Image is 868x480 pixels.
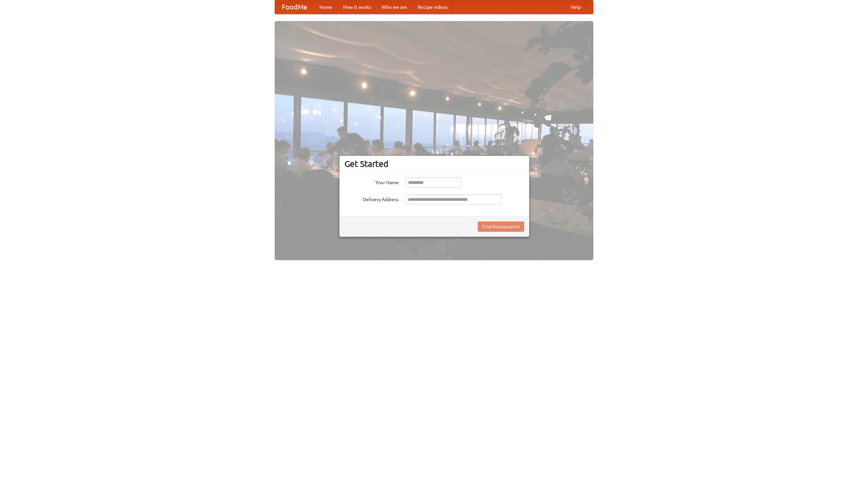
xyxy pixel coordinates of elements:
h3: Get Started [344,159,524,169]
a: Home [314,0,338,14]
label: Your Name [344,177,399,186]
a: Who we are [376,0,412,14]
button: Find Restaurants! [478,222,524,232]
a: How it works [338,0,376,14]
a: FoodMe [275,0,314,14]
a: Recipe videos [412,0,453,14]
a: Help [565,0,586,14]
label: Delivery Address [344,194,399,203]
